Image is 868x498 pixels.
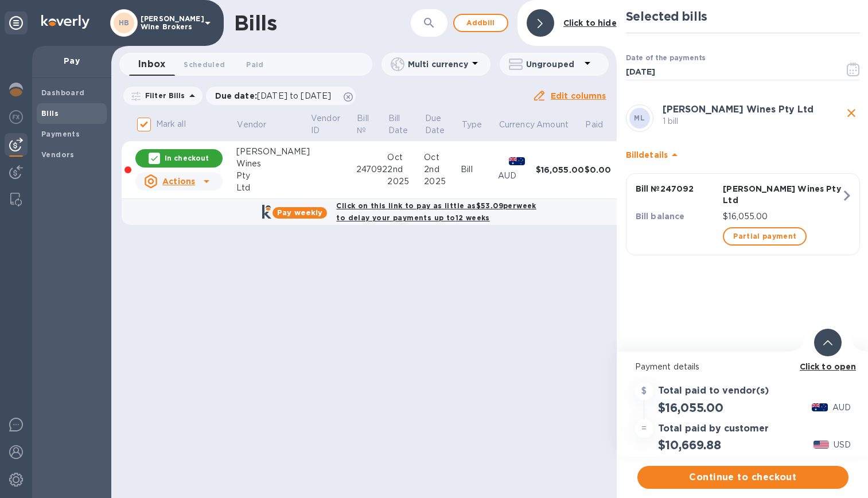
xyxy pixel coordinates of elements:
span: Scheduled [184,59,225,71]
span: Paid [585,119,618,131]
b: Click to open [800,362,857,371]
b: Payments [41,130,80,138]
p: Type [462,119,482,131]
img: USD [813,441,829,449]
p: [PERSON_NAME] Wines Pty Ltd [723,183,841,206]
b: HB [119,18,130,27]
div: Due date:[DATE] to [DATE] [206,87,356,105]
b: Vendors [41,150,75,159]
p: Vendor [237,119,266,131]
img: AUD [509,157,525,165]
b: [PERSON_NAME] Wines Pty Ltd [663,104,813,115]
h3: Total paid to vendor(s) [658,386,769,396]
div: 2025 [424,176,461,188]
div: 247092 [356,164,388,176]
p: Ungrouped [526,59,581,70]
p: Amount [536,119,569,131]
p: USD [834,439,851,451]
strong: $ [641,386,647,395]
p: $16,055.00 [723,211,841,223]
h1: Bills [234,11,277,35]
img: AUD [812,403,828,411]
span: Vendor ID [311,112,355,137]
b: Bills [41,109,59,118]
p: Filter Bills [141,91,185,100]
div: Wines [236,158,310,170]
b: Click to hide [563,18,617,28]
div: Ltd [236,182,310,194]
span: Due Date [425,112,460,137]
p: Multi currency [408,59,468,70]
div: 2nd [387,164,424,176]
p: In checkout [165,153,209,163]
img: Foreign exchange [9,110,23,124]
div: Bill [461,164,498,176]
p: Paid [585,119,603,131]
p: AUD [498,170,535,182]
span: Bill Date [388,112,423,137]
h2: $10,669.88 [658,438,721,452]
span: Inbox [138,56,165,72]
p: Pay [41,55,102,67]
b: Dashboard [41,88,85,97]
p: Payment details [635,361,851,373]
span: Type [462,119,497,131]
div: Oct [424,151,461,164]
div: = [635,419,653,438]
p: AUD [832,402,851,414]
p: Bill № 247092 [636,183,719,194]
div: Billdetails [626,137,860,173]
span: Add bill [464,16,498,30]
b: Click on this link to pay as little as $53.09 per week to delay your payments up to 12 weeks [336,201,536,222]
p: Mark all [156,118,186,130]
h3: Total paid by customer [658,423,769,434]
p: Bill № [357,112,371,137]
button: Partial payment [723,227,807,246]
p: Currency [499,119,535,131]
b: ML [634,114,645,122]
h2: Selected bills [626,9,860,24]
button: Bill №247092[PERSON_NAME] Wines Pty LtdBill balance$16,055.00Partial payment [626,173,860,255]
div: [PERSON_NAME] [236,146,310,158]
div: Oct [387,151,424,164]
h2: $16,055.00 [658,400,723,415]
span: Continue to checkout [647,470,839,484]
p: Bill Date [388,112,408,137]
img: Logo [41,15,89,29]
button: Continue to checkout [637,466,848,489]
b: Pay weekly [277,208,322,217]
div: Unpin categories [5,11,28,34]
div: 2025 [387,176,424,188]
b: Bill details [626,150,668,159]
p: [PERSON_NAME] Wine Brokers [141,15,198,31]
span: Partial payment [733,229,796,243]
span: [DATE] to [DATE] [257,91,331,100]
button: Addbill [453,14,508,32]
div: $16,055.00 [536,164,585,176]
span: Bill № [357,112,386,137]
u: Edit columns [551,91,606,100]
p: Due date : [215,90,337,102]
div: Pty [236,170,310,182]
span: Vendor [237,119,281,131]
button: close [843,104,860,122]
label: Date of the payments [626,55,705,62]
span: Amount [536,119,583,131]
p: Bill balance [636,211,719,222]
u: Actions [162,177,195,186]
span: Paid [246,59,263,71]
p: Vendor ID [311,112,340,137]
p: Due Date [425,112,445,137]
div: $0.00 [585,164,619,176]
div: 2nd [424,164,461,176]
p: 1 bill [663,115,843,127]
